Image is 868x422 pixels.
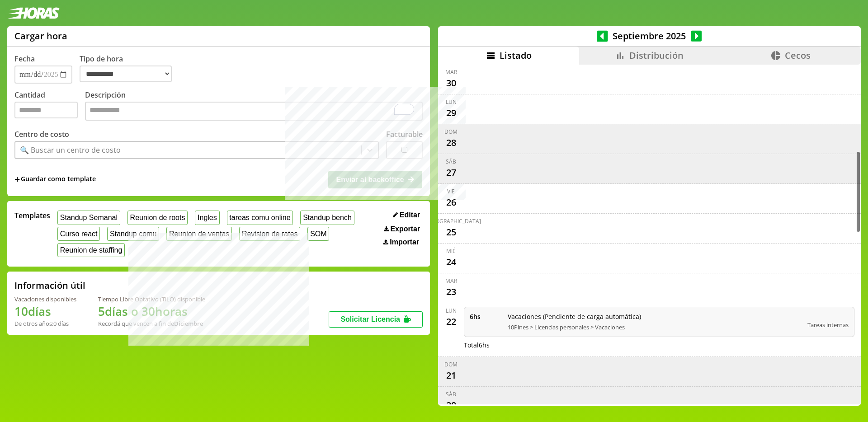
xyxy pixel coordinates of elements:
[444,285,458,299] div: 23
[239,227,300,241] button: Revision de rates
[329,311,423,328] button: Solicitar Licencia
[400,211,420,219] span: Editar
[14,129,69,139] label: Centro de costo
[14,30,67,42] h1: Cargar hora
[386,129,423,139] label: Facturable
[307,227,329,241] button: SOM
[445,277,457,285] div: mar
[444,195,458,210] div: 26
[447,188,455,195] div: vie
[85,102,423,121] textarea: To enrich screen reader interactions, please activate Accessibility in Grammarly extension settings
[14,319,76,328] div: De otros años: 0 días
[421,217,481,225] div: [DEMOGRAPHIC_DATA]
[608,30,691,42] span: Septiembre 2025
[445,68,457,76] div: mar
[444,76,458,90] div: 30
[227,211,293,225] button: tareas comu online
[446,98,457,106] div: lun
[14,295,76,303] div: Vacaciones disponibles
[444,368,458,383] div: 21
[98,319,205,328] div: Recordá que vencen a fin de
[470,312,501,321] span: 6 hs
[14,303,76,319] h1: 10 días
[174,319,203,328] b: Diciembre
[57,227,100,241] button: Curso react
[444,136,458,150] div: 28
[98,295,205,303] div: Tiempo Libre Optativo (TiLO) disponible
[508,323,802,331] span: 10Pines > Licencias personales > Vacaciones
[500,49,532,61] span: Listado
[57,243,125,257] button: Reunion de staffing
[785,49,811,61] span: Cecos
[14,174,20,184] span: +
[807,321,849,329] span: Tareas internas
[85,90,423,123] label: Descripción
[166,227,232,241] button: Reunion de ventas
[340,315,400,323] span: Solicitar Licencia
[14,174,96,184] span: +Guardar como template
[20,145,121,155] div: 🔍 Buscar un centro de costo
[390,211,423,220] button: Editar
[80,66,172,82] select: Tipo de hora
[444,255,458,269] div: 24
[444,128,458,136] div: dom
[98,303,205,319] h1: 5 días o 30 horas
[381,225,423,234] button: Exportar
[446,307,457,314] div: lun
[444,361,458,368] div: dom
[14,102,78,118] input: Cantidad
[7,7,60,19] img: logotipo
[390,238,419,246] span: Importar
[14,279,85,291] h2: Información útil
[444,225,458,239] div: 25
[300,211,354,225] button: Standup bench
[14,90,85,123] label: Cantidad
[446,247,456,255] div: mié
[444,314,458,329] div: 22
[444,106,458,120] div: 29
[14,211,50,220] span: Templates
[444,398,458,413] div: 20
[80,54,179,84] label: Tipo de hora
[14,54,35,64] label: Fecha
[629,49,684,61] span: Distribución
[446,158,456,165] div: sáb
[195,211,219,225] button: Ingles
[508,312,802,321] span: Vacaciones (Pendiente de carga automática)
[446,390,456,398] div: sáb
[107,227,159,241] button: Standup comu
[127,211,188,225] button: Reunion de roots
[464,341,855,349] div: Total 6 hs
[444,165,458,180] div: 27
[390,225,420,233] span: Exportar
[438,65,861,404] div: scrollable content
[57,211,120,225] button: Standup Semanal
